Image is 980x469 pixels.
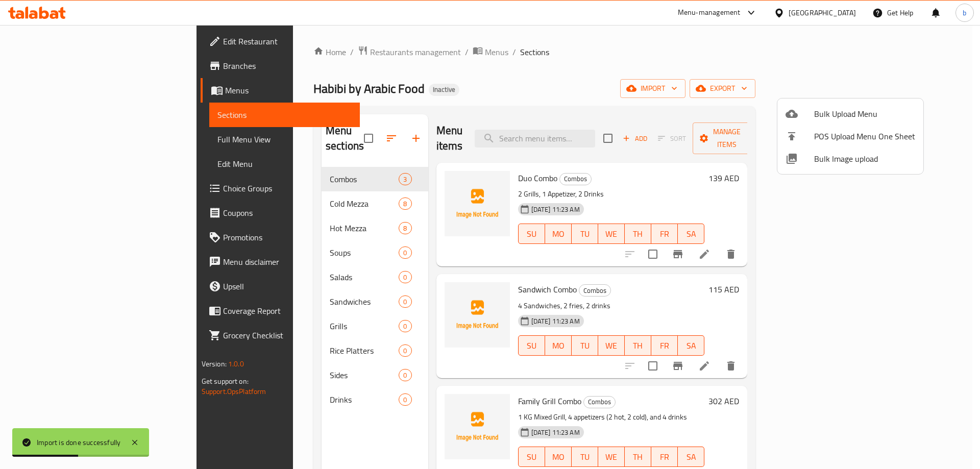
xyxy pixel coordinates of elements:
[814,108,915,120] span: Bulk Upload Menu
[777,103,923,125] li: Upload bulk menu
[37,437,120,448] div: Import is done successfully
[777,125,923,147] li: POS Upload Menu One Sheet
[814,153,915,165] span: Bulk Image upload
[814,130,915,142] span: POS Upload Menu One Sheet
